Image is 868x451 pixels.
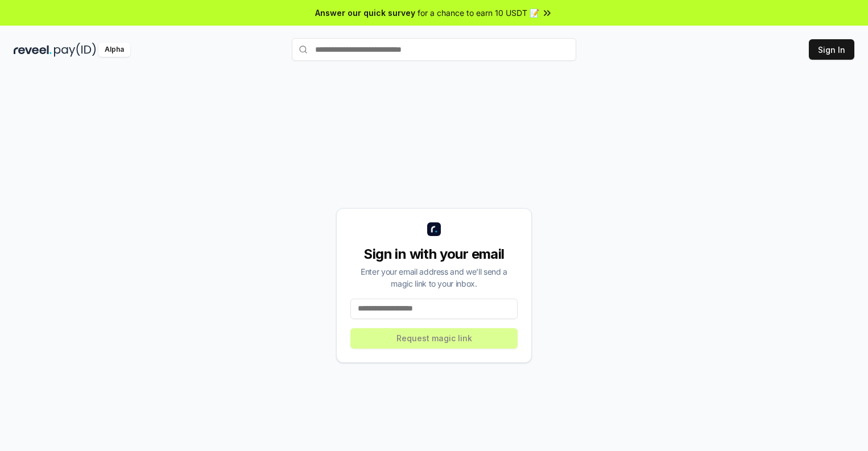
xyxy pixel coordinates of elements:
[350,245,518,263] div: Sign in with your email
[350,266,518,289] div: Enter your email address and we’ll send a magic link to your inbox.
[418,7,539,19] span: for a chance to earn 10 USDT 📝
[14,43,52,57] img: reveel_dark
[315,7,415,19] span: Answer our quick survey
[54,43,96,57] img: pay_id
[98,43,130,57] div: Alpha
[427,222,441,236] img: logo_small
[809,39,854,60] button: Sign In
